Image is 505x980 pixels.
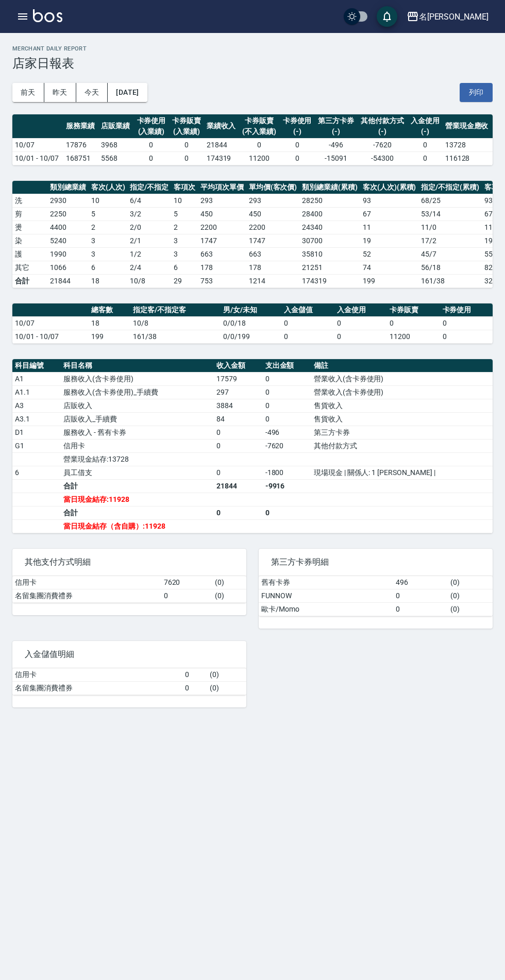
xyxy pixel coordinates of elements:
th: 科目名稱 [61,359,214,373]
td: 0 [214,439,262,452]
div: 卡券販賣 [172,115,201,126]
td: A1 [12,372,61,385]
td: D1 [12,426,61,439]
th: 客項次 [171,181,198,194]
td: 0 [263,412,311,426]
td: 0 [393,589,448,602]
td: 0 [279,138,314,151]
td: 0 [281,316,334,330]
td: -7620 [357,138,407,151]
td: ( 0 ) [448,589,493,602]
td: 28250 [299,194,360,207]
div: (入業績) [136,126,166,137]
td: ( 0 ) [207,668,246,682]
td: 2 / 0 [127,221,171,234]
th: 平均項次單價 [198,181,246,194]
td: 合計 [61,479,214,493]
td: 0 [169,151,204,165]
td: 0 [387,316,440,330]
img: Logo [33,9,62,22]
td: 496 [393,576,448,589]
td: A1.1 [12,385,61,399]
table: a dense table [12,303,493,344]
td: 161/38 [418,274,482,288]
td: 當日現金結存:11928 [61,493,214,506]
td: 21844 [47,274,89,288]
th: 卡券使用 [440,303,493,317]
td: 2200 [246,221,300,234]
div: (-) [317,126,355,137]
td: A3.1 [12,412,61,426]
button: 列印 [460,83,493,102]
div: (-) [360,126,405,137]
td: 161/38 [130,330,221,343]
div: 卡券販賣 [242,115,277,126]
td: 297 [214,385,262,399]
td: -496 [315,138,358,151]
td: 11 / 0 [418,221,482,234]
td: 0 [440,330,493,343]
td: 0 [133,138,169,151]
td: 護 [12,247,47,261]
td: 35810 [299,247,360,261]
div: (-) [282,126,312,137]
td: 3 [89,247,128,261]
td: 18 [89,316,130,330]
td: -7620 [263,439,311,452]
td: 45 / 7 [418,247,482,261]
td: 53 / 14 [418,207,482,221]
td: -9916 [263,479,311,493]
div: 名[PERSON_NAME] [419,10,489,23]
td: 0 [263,399,311,412]
th: 服務業績 [63,114,98,139]
td: 售貨收入 [311,412,493,426]
td: 名留集團消費禮券 [12,589,161,602]
td: 10/07 [12,316,89,330]
td: 10/07 [12,138,63,151]
td: -15091 [315,151,358,165]
th: 男/女/未知 [221,303,281,317]
td: 10/8 [130,316,221,330]
td: 0 [407,138,442,151]
td: 營業現金結存:13728 [61,452,214,466]
td: 當日現金結存（含自購）:11928 [61,519,214,533]
td: 名留集團消費禮券 [12,681,182,695]
button: 前天 [12,83,44,102]
th: 卡券販賣 [387,303,440,317]
td: 10 [89,194,128,207]
td: 0/0/199 [221,330,281,343]
th: 入金使用 [334,303,387,317]
td: 21844 [204,138,239,151]
td: 合計 [61,506,214,519]
td: 1066 [47,261,89,274]
td: 13728 [443,138,493,151]
table: a dense table [12,359,493,533]
td: G1 [12,439,61,452]
table: a dense table [259,576,493,616]
td: 服務收入(含卡券使用)_手續費 [61,385,214,399]
td: 歐卡/Momo [259,602,393,616]
div: 其他付款方式 [360,115,405,126]
th: 類別總業績(累積) [299,181,360,194]
td: 剪 [12,207,47,221]
div: (入業績) [172,126,201,137]
td: 其他付款方式 [311,439,493,452]
table: a dense table [12,668,246,695]
td: 店販收入 [61,399,214,412]
td: 199 [89,330,130,343]
td: 3 / 2 [127,207,171,221]
td: 2 / 1 [127,234,171,247]
td: A3 [12,399,61,412]
span: 入金儲值明細 [25,649,234,660]
div: (不入業績) [242,126,277,137]
th: 營業現金應收 [443,114,493,139]
td: ( 0 ) [212,589,246,602]
td: 信用卡 [12,576,161,589]
td: 30700 [299,234,360,247]
td: 178 [198,261,246,274]
td: 2930 [47,194,89,207]
td: 24340 [299,221,360,234]
button: save [377,6,397,27]
td: 10/01 - 10/07 [12,330,89,343]
td: 19 [360,234,419,247]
